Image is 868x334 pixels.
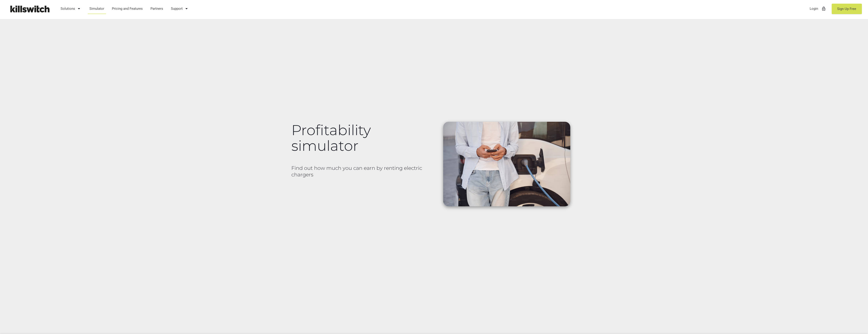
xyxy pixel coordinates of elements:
[808,3,828,15] a: Loginlock_outline
[148,3,165,15] a: Partners
[110,3,145,15] a: Pricing and Features
[7,3,52,15] img: Killswitch
[291,165,432,178] h2: Find out how much you can earn by renting electric chargers
[443,122,570,206] img: Men charging his vehicle from EV charger with integrated payments
[169,3,192,15] a: Support
[291,122,432,154] h1: Profitability simulator
[832,4,862,14] a: Sign Up Free
[821,3,826,14] i: lock_outline
[76,3,82,14] i: arrow_drop_down
[184,3,189,14] i: arrow_drop_down
[59,3,84,15] a: Solutions
[87,3,106,15] a: Simulator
